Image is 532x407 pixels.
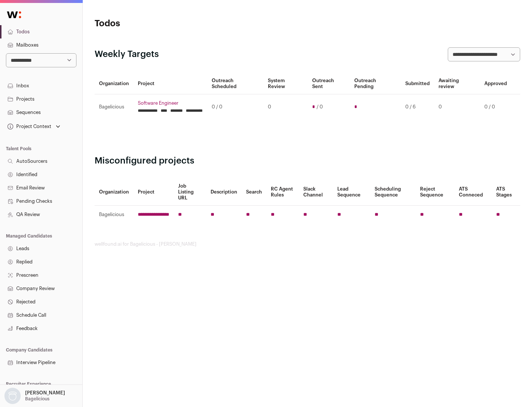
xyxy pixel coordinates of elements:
th: Organization [95,73,133,94]
th: Search [242,179,266,206]
img: Wellfound [3,7,25,22]
span: / 0 [317,104,323,110]
th: ATS Conneced [454,179,491,206]
th: Outreach Pending [350,73,400,94]
h2: Misconfigured projects [95,155,520,167]
th: System Review [263,73,307,94]
a: Software Engineer [138,100,203,106]
button: Open dropdown [3,388,66,404]
p: [PERSON_NAME] [25,390,65,396]
th: Lead Sequence [333,179,370,206]
h1: Todos [95,18,236,30]
th: Reject Sequence [416,179,455,206]
p: Bagelicious [25,396,50,402]
th: ATS Stages [492,179,520,206]
th: Description [206,179,242,206]
td: Bagelicious [95,94,133,120]
th: Submitted [401,73,434,94]
button: Open dropdown [6,121,62,132]
th: Slack Channel [299,179,333,206]
h2: Weekly Targets [95,48,159,60]
td: 0 / 6 [401,94,434,120]
td: 0 / 0 [480,94,511,120]
td: 0 / 0 [207,94,263,120]
img: nopic.png [4,388,21,404]
td: 0 [434,94,480,120]
th: Project [133,179,174,206]
th: RC Agent Rules [266,179,299,206]
td: Bagelicious [95,206,133,224]
th: Project [133,73,207,94]
th: Awaiting review [434,73,480,94]
th: Approved [480,73,511,94]
th: Outreach Scheduled [207,73,263,94]
td: 0 [263,94,307,120]
footer: wellfound:ai for Bagelicious - [PERSON_NAME] [95,241,520,247]
th: Scheduling Sequence [370,179,416,206]
div: Project Context [6,124,51,129]
th: Organization [95,179,133,206]
th: Outreach Sent [308,73,350,94]
th: Job Listing URL [174,179,206,206]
